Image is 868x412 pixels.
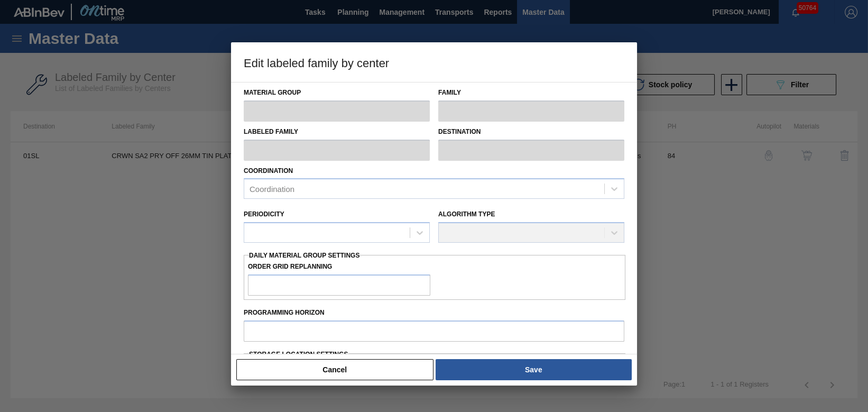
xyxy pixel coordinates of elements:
[244,85,430,100] label: Material Group
[249,351,348,358] span: Storage Location Settings
[231,42,637,83] h3: Edit labeled family by center
[438,124,624,140] label: Destination
[244,305,624,321] label: Programming Horizon
[244,124,430,140] label: Labeled Family
[244,167,293,175] label: Coordination
[249,252,359,259] span: Daily Material Group Settings
[236,359,433,380] button: Cancel
[438,210,495,218] label: Algorithm Type
[248,259,430,274] label: Order Grid Replanning
[250,185,294,194] div: Coordination
[436,359,632,380] button: Save
[244,210,284,218] label: Periodicity
[438,85,624,100] label: Family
